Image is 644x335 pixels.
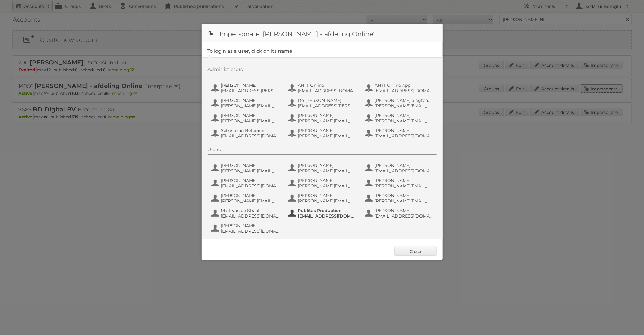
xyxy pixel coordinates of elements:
[394,247,437,256] a: Close
[298,178,357,183] span: [PERSON_NAME]
[211,222,281,234] button: [PERSON_NAME] [EMAIL_ADDRESS][DOMAIN_NAME]
[364,82,435,94] button: AH IT Online App [EMAIL_ADDRESS][DOMAIN_NAME]
[375,193,433,198] span: [PERSON_NAME]
[211,82,281,94] button: [PERSON_NAME] [EMAIL_ADDRESS][PERSON_NAME][DOMAIN_NAME]
[375,208,433,213] span: [PERSON_NAME]
[221,113,280,118] span: [PERSON_NAME]
[375,168,433,174] span: [EMAIL_ADDRESS][DOMAIN_NAME]
[221,208,280,213] span: Mart van de Straat
[375,113,433,118] span: [PERSON_NAME]
[298,208,357,213] span: Publitas Production
[211,127,281,139] button: Sebastiaan Beterams [EMAIL_ADDRESS][DOMAIN_NAME]
[375,98,433,103] span: [PERSON_NAME] Slegtenhorst
[287,162,358,174] button: [PERSON_NAME] [PERSON_NAME][EMAIL_ADDRESS][DOMAIN_NAME]
[375,88,433,93] span: [EMAIL_ADDRESS][DOMAIN_NAME]
[221,168,280,174] span: [PERSON_NAME][EMAIL_ADDRESS][PERSON_NAME][DOMAIN_NAME]
[298,103,357,108] span: [EMAIL_ADDRESS][PERSON_NAME][DOMAIN_NAME]
[364,127,435,139] button: [PERSON_NAME] [EMAIL_ADDRESS][DOMAIN_NAME]
[298,198,357,204] span: [PERSON_NAME][EMAIL_ADDRESS][PERSON_NAME][DOMAIN_NAME]
[298,133,357,139] span: [PERSON_NAME][EMAIL_ADDRESS][PERSON_NAME][DOMAIN_NAME]
[298,193,357,198] span: [PERSON_NAME]
[298,168,357,174] span: [PERSON_NAME][EMAIL_ADDRESS][DOMAIN_NAME]
[375,118,433,124] span: [PERSON_NAME][EMAIL_ADDRESS][PERSON_NAME][DOMAIN_NAME]
[364,112,435,124] button: [PERSON_NAME] [PERSON_NAME][EMAIL_ADDRESS][PERSON_NAME][DOMAIN_NAME]
[375,103,433,108] span: [PERSON_NAME][EMAIL_ADDRESS][DOMAIN_NAME]
[202,24,443,42] h1: Impersonate '[PERSON_NAME] - afdeling Online'
[221,228,280,234] span: [EMAIL_ADDRESS][DOMAIN_NAME]
[221,193,280,198] span: [PERSON_NAME]
[287,112,358,124] button: [PERSON_NAME] [PERSON_NAME][EMAIL_ADDRESS][DOMAIN_NAME]
[221,128,280,133] span: Sebastiaan Beterams
[375,183,433,189] span: [PERSON_NAME][EMAIL_ADDRESS][DOMAIN_NAME]
[375,213,433,219] span: [EMAIL_ADDRESS][DOMAIN_NAME]
[298,213,357,219] span: [EMAIL_ADDRESS][DOMAIN_NAME]
[364,177,435,189] button: [PERSON_NAME] [PERSON_NAME][EMAIL_ADDRESS][DOMAIN_NAME]
[221,133,280,139] span: [EMAIL_ADDRESS][DOMAIN_NAME]
[364,162,435,174] button: [PERSON_NAME] [EMAIL_ADDRESS][DOMAIN_NAME]
[208,67,437,74] div: Administrators
[211,162,281,174] button: [PERSON_NAME] [PERSON_NAME][EMAIL_ADDRESS][PERSON_NAME][DOMAIN_NAME]
[298,113,357,118] span: [PERSON_NAME]
[208,48,293,54] legend: To login as a user, click on its name
[221,213,280,219] span: [EMAIL_ADDRESS][DOMAIN_NAME]
[211,192,281,204] button: [PERSON_NAME] [PERSON_NAME][EMAIL_ADDRESS][PERSON_NAME][DOMAIN_NAME]
[287,207,358,219] button: Publitas Production [EMAIL_ADDRESS][DOMAIN_NAME]
[375,178,433,183] span: [PERSON_NAME]
[221,198,280,204] span: [PERSON_NAME][EMAIL_ADDRESS][PERSON_NAME][DOMAIN_NAME]
[375,133,433,139] span: [EMAIL_ADDRESS][DOMAIN_NAME]
[298,118,357,124] span: [PERSON_NAME][EMAIL_ADDRESS][DOMAIN_NAME]
[221,103,280,108] span: [PERSON_NAME][EMAIL_ADDRESS][DOMAIN_NAME]
[375,128,433,133] span: [PERSON_NAME]
[287,127,358,139] button: [PERSON_NAME] [PERSON_NAME][EMAIL_ADDRESS][PERSON_NAME][DOMAIN_NAME]
[221,163,280,168] span: [PERSON_NAME]
[375,163,433,168] span: [PERSON_NAME]
[298,163,357,168] span: [PERSON_NAME]
[221,83,280,88] span: [PERSON_NAME]
[298,98,357,103] span: Do [PERSON_NAME]
[221,183,280,189] span: [EMAIL_ADDRESS][DOMAIN_NAME]
[211,112,281,124] button: [PERSON_NAME] [PERSON_NAME][EMAIL_ADDRESS][DOMAIN_NAME]
[287,192,358,204] button: [PERSON_NAME] [PERSON_NAME][EMAIL_ADDRESS][PERSON_NAME][DOMAIN_NAME]
[211,97,281,109] button: [PERSON_NAME] [PERSON_NAME][EMAIL_ADDRESS][DOMAIN_NAME]
[375,83,433,88] span: AH IT Online App
[221,98,280,103] span: [PERSON_NAME]
[221,88,280,93] span: [EMAIL_ADDRESS][PERSON_NAME][DOMAIN_NAME]
[211,207,281,219] button: Mart van de Straat [EMAIL_ADDRESS][DOMAIN_NAME]
[375,198,433,204] span: [PERSON_NAME][EMAIL_ADDRESS][DOMAIN_NAME]
[287,177,358,189] button: [PERSON_NAME] [PERSON_NAME][EMAIL_ADDRESS][DOMAIN_NAME]
[208,147,437,155] div: Users
[298,88,357,93] span: [EMAIL_ADDRESS][DOMAIN_NAME]
[364,207,435,219] button: [PERSON_NAME] [EMAIL_ADDRESS][DOMAIN_NAME]
[221,223,280,228] span: [PERSON_NAME]
[287,82,358,94] button: AH IT Online [EMAIL_ADDRESS][DOMAIN_NAME]
[298,83,357,88] span: AH IT Online
[287,97,358,109] button: Do [PERSON_NAME] [EMAIL_ADDRESS][PERSON_NAME][DOMAIN_NAME]
[364,192,435,204] button: [PERSON_NAME] [PERSON_NAME][EMAIL_ADDRESS][DOMAIN_NAME]
[211,177,281,189] button: [PERSON_NAME] [EMAIL_ADDRESS][DOMAIN_NAME]
[221,178,280,183] span: [PERSON_NAME]
[298,128,357,133] span: [PERSON_NAME]
[221,118,280,124] span: [PERSON_NAME][EMAIL_ADDRESS][DOMAIN_NAME]
[298,183,357,189] span: [PERSON_NAME][EMAIL_ADDRESS][DOMAIN_NAME]
[364,97,435,109] button: [PERSON_NAME] Slegtenhorst [PERSON_NAME][EMAIL_ADDRESS][DOMAIN_NAME]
